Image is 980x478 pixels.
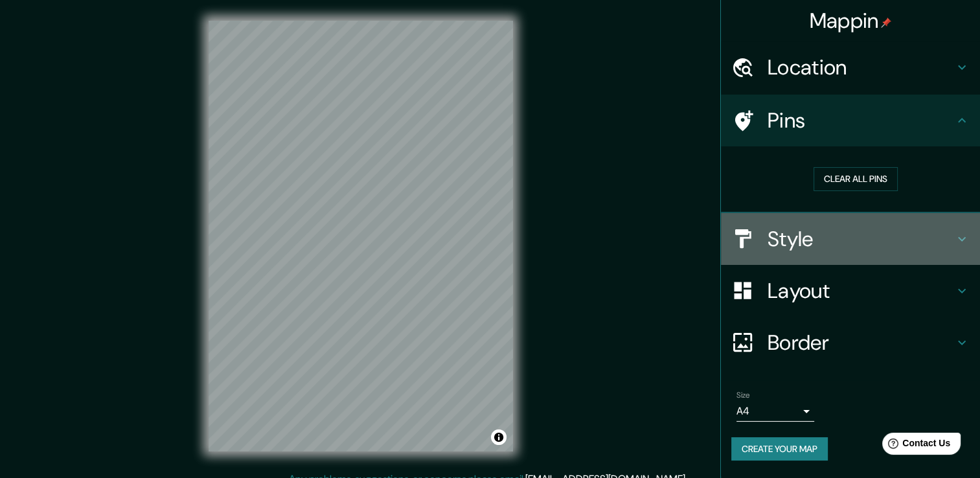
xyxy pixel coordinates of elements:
div: A4 [736,401,814,422]
div: Style [721,213,980,265]
h4: Pins [768,108,954,133]
canvas: Map [209,21,513,451]
img: pin-icon.png [881,17,891,28]
div: Layout [721,265,980,317]
h4: Mappin [810,8,892,34]
button: Create your map [731,437,828,461]
button: Clear all pins [814,167,898,191]
div: Border [721,317,980,369]
div: Location [721,41,980,93]
label: Size [736,389,750,400]
div: Pins [721,95,980,146]
h4: Location [768,54,954,80]
iframe: Help widget launcher [865,427,966,464]
h4: Style [768,226,954,252]
h4: Border [768,330,954,356]
h4: Layout [768,278,954,304]
button: Toggle attribution [491,429,507,445]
